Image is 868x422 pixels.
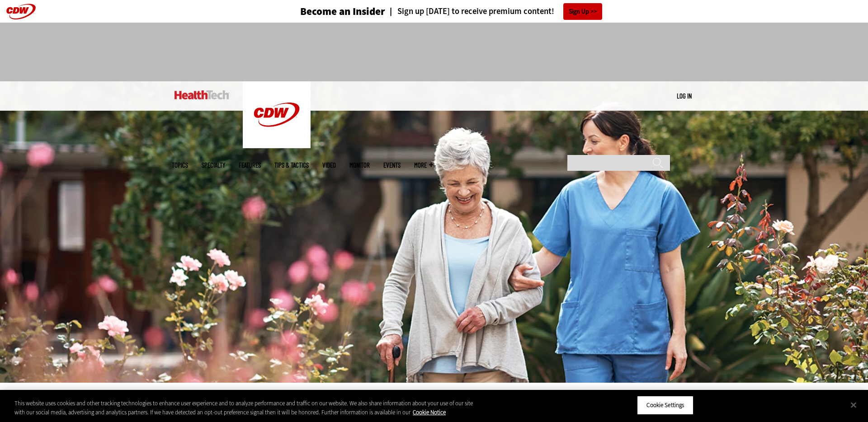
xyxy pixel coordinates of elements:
[637,396,693,415] button: Cookie Settings
[677,92,692,100] a: Log in
[14,399,477,417] div: This website uses cookies and other tracking technologies to enhance user experience and to analy...
[172,162,188,169] span: Topics
[383,162,401,169] a: Events
[300,6,385,17] h3: Become an Insider
[563,3,602,20] a: Sign Up
[202,162,225,169] span: Specialty
[243,81,311,148] img: Home
[239,162,261,169] a: Features
[269,32,599,72] iframe: advertisement
[844,395,863,415] button: Close
[266,6,385,17] a: Become an Insider
[274,162,309,169] a: Tips & Tactics
[243,141,311,150] a: CDW
[413,408,446,416] a: More information about your privacy
[175,90,229,99] img: Home
[349,162,370,169] a: MonITor
[385,7,554,16] a: Sign up [DATE] to receive premium content!
[677,91,692,101] div: User menu
[322,162,336,169] a: Video
[414,162,433,169] span: More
